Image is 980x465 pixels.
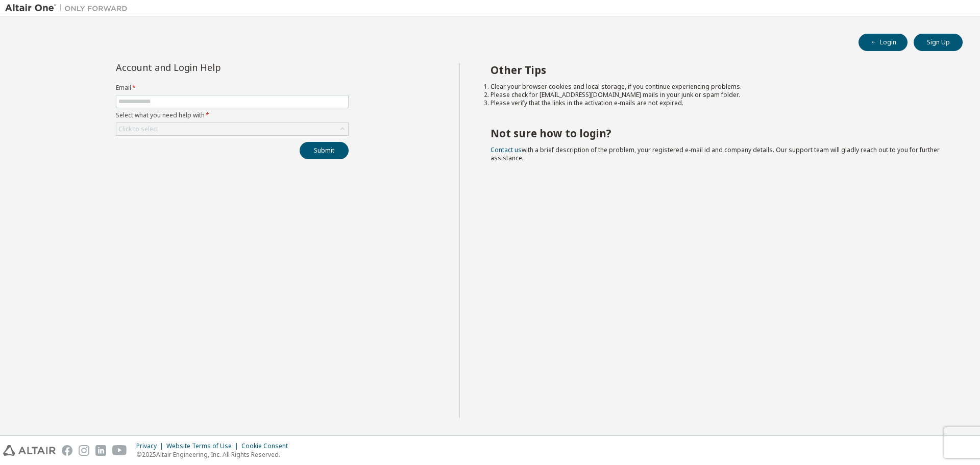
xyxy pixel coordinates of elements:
label: Email [116,84,349,92]
div: Privacy [136,442,166,450]
h2: Other Tips [491,63,945,77]
li: Please verify that the links in the activation e-mails are not expired. [491,99,945,107]
button: Submit [300,142,349,159]
div: Click to select [118,125,158,133]
button: Login [859,34,908,51]
div: Click to select [116,123,348,135]
h2: Not sure how to login? [491,127,945,140]
a: Contact us [491,145,522,154]
span: with a brief description of the problem, your registered e-mail id and company details. Our suppo... [491,145,940,162]
img: instagram.svg [79,445,89,456]
div: Account and Login Help [116,63,302,71]
div: Cookie Consent [241,442,294,450]
li: Clear your browser cookies and local storage, if you continue experiencing problems. [491,83,945,91]
img: linkedin.svg [95,445,106,456]
img: Altair One [5,3,133,13]
p: © 2025 Altair Engineering, Inc. All Rights Reserved. [136,450,294,459]
button: Sign Up [914,34,963,51]
img: facebook.svg [62,445,72,456]
li: Please check for [EMAIL_ADDRESS][DOMAIN_NAME] mails in your junk or spam folder. [491,91,945,99]
img: altair_logo.svg [3,445,56,456]
div: Website Terms of Use [166,442,241,450]
label: Select what you need help with [116,111,349,119]
img: youtube.svg [112,445,127,456]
